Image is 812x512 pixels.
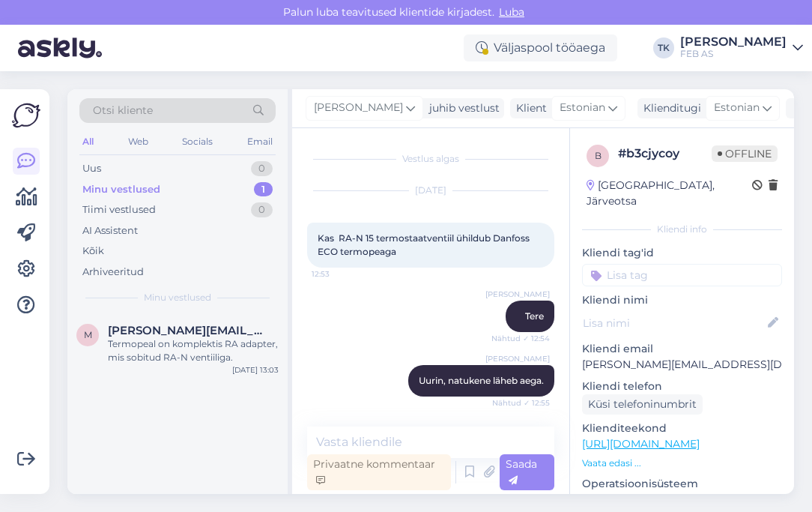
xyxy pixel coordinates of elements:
[82,265,144,280] div: Arhiveeritud
[251,161,273,176] div: 0
[312,268,368,280] span: 12:53
[485,353,550,364] span: [PERSON_NAME]
[485,289,550,300] span: [PERSON_NAME]
[653,37,674,58] div: TK
[582,292,782,308] p: Kliendi nimi
[618,145,712,163] div: # b3cjycoy
[582,264,782,286] input: Lisa tag
[582,341,782,357] p: Kliendi email
[582,457,782,470] p: Vaata edasi ...
[714,100,760,116] span: Estonian
[244,132,276,151] div: Email
[494,5,529,19] span: Luba
[582,394,703,415] div: Küsi telefoninumbrit
[680,48,787,60] div: FEB AS
[492,397,550,409] span: Nähtud ✓ 12:55
[582,223,782,236] div: Kliendi info
[307,454,451,490] div: Privaatne kommentaar
[82,202,156,217] div: Tiimi vestlused
[582,379,782,394] p: Kliendi telefon
[82,223,138,238] div: AI Assistent
[583,315,765,331] input: Lisa nimi
[144,291,211,304] span: Minu vestlused
[82,182,160,197] div: Minu vestlused
[582,476,782,492] p: Operatsioonisüsteem
[680,36,803,60] a: [PERSON_NAME]FEB AS
[251,202,273,217] div: 0
[587,178,752,209] div: [GEOGRAPHIC_DATA], Järveotsa
[680,36,787,48] div: [PERSON_NAME]
[423,100,500,116] div: juhib vestlust
[82,161,101,176] div: Uus
[582,357,782,373] p: [PERSON_NAME][EMAIL_ADDRESS][DOMAIN_NAME]
[637,100,701,116] div: Klienditugi
[560,100,605,116] span: Estonian
[79,132,97,151] div: All
[510,100,547,116] div: Klient
[84,329,92,340] span: m
[108,324,264,337] span: martin@matulen.ee
[582,421,782,436] p: Klienditeekond
[93,103,153,118] span: Otsi kliente
[12,101,40,130] img: Askly Logo
[307,184,554,197] div: [DATE]
[232,364,279,376] div: [DATE] 13:03
[582,437,700,451] a: [URL][DOMAIN_NAME]
[179,132,216,151] div: Socials
[254,182,273,197] div: 1
[525,310,544,322] span: Tere
[419,375,544,386] span: Uurin, natukene läheb aega.
[595,150,602,161] span: b
[307,152,554,166] div: Vestlus algas
[582,492,782,508] p: Windows 10
[506,457,537,487] span: Saada
[712,145,778,162] span: Offline
[491,333,550,344] span: Nähtud ✓ 12:54
[125,132,151,151] div: Web
[314,100,403,116] span: [PERSON_NAME]
[108,337,279,364] div: Termopeal on komplektis RA adapter, mis sobitud RA-N ventiiliga.
[82,244,104,259] div: Kõik
[464,34,617,61] div: Väljaspool tööaega
[582,245,782,261] p: Kliendi tag'id
[318,232,532,257] span: Kas RA-N 15 termostaatventiil ühildub Danfoss ECO termopeaga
